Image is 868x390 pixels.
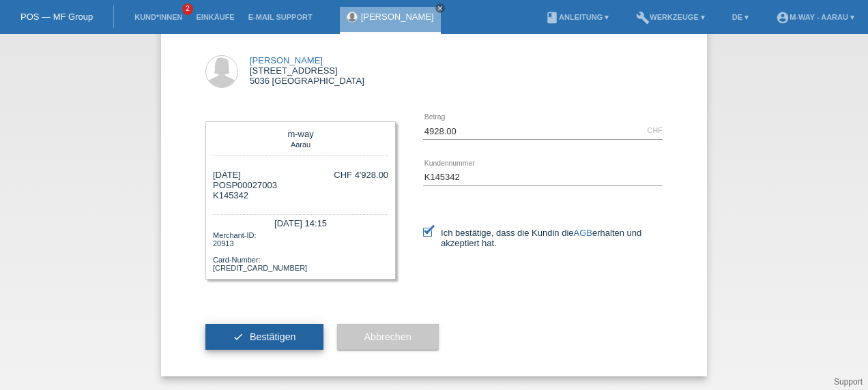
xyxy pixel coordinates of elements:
a: AGB [574,228,592,238]
a: [PERSON_NAME] [250,55,323,65]
i: close [437,5,444,12]
div: [DATE] 14:15 [213,214,388,230]
div: Aarau [216,139,385,149]
a: DE ▾ [725,13,755,21]
a: POS — MF Group [20,12,93,22]
a: buildWerkzeuge ▾ [629,13,712,21]
span: 2 [182,3,193,15]
label: Ich bestätige, dass die Kundin die erhalten und akzeptiert hat. [423,228,663,248]
i: build [636,11,650,25]
a: [PERSON_NAME] [361,12,434,22]
a: E-Mail Support [242,13,319,21]
button: Abbrechen [337,324,439,350]
a: bookAnleitung ▾ [538,13,616,21]
i: account_circle [776,11,790,25]
button: check Bestätigen [205,324,323,350]
div: m-way [216,129,385,139]
div: CHF 4'928.00 [334,170,388,180]
a: Kund*innen [128,13,189,21]
span: K145342 [213,190,248,200]
div: CHF [647,126,663,134]
a: account_circlem-way - Aarau ▾ [769,13,861,21]
i: check [233,331,244,342]
a: Einkäufe [189,13,241,21]
div: [DATE] POSP00027003 [213,170,277,200]
div: Merchant-ID: 20913 Card-Number: [CREDIT_CARD_NUMBER] [213,230,388,272]
span: Bestätigen [250,331,296,342]
span: Abbrechen [364,331,411,342]
div: [STREET_ADDRESS] 5036 [GEOGRAPHIC_DATA] [250,55,364,86]
i: book [545,11,559,25]
a: close [435,3,445,13]
a: Support [834,377,863,387]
